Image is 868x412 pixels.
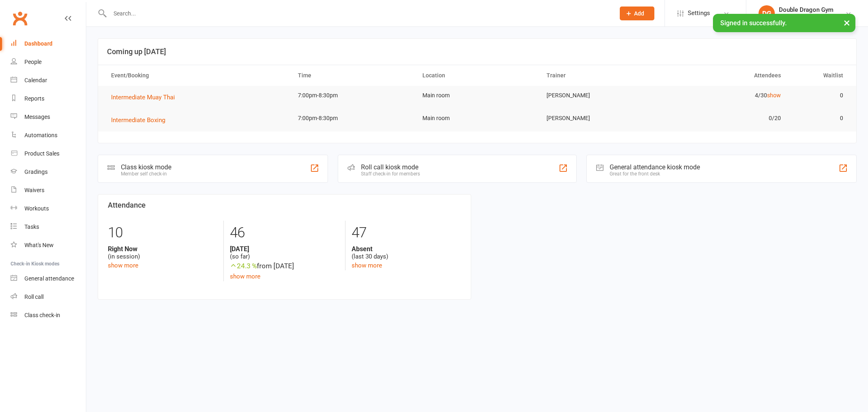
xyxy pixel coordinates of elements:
[11,181,86,199] a: Waivers
[11,145,86,163] a: Product Sales
[24,224,39,230] div: Tasks
[104,65,291,86] th: Event/Booking
[24,242,54,248] div: What's New
[24,95,44,102] div: Reports
[788,65,851,86] th: Waitlist
[291,109,415,128] td: 7:00pm-8:30pm
[11,126,86,145] a: Automations
[11,108,86,126] a: Messages
[108,201,461,209] h3: Attendance
[352,262,382,269] a: show more
[11,71,86,90] a: Calendar
[230,245,339,253] strong: [DATE]
[108,245,217,261] div: (in session)
[539,86,664,105] td: [PERSON_NAME]
[664,86,788,105] td: 4/30
[11,35,86,53] a: Dashboard
[759,5,775,22] div: DG
[11,306,86,324] a: Class kiosk mode
[779,13,833,21] div: Double Dragon Gym
[840,14,854,31] button: ×
[111,92,181,102] button: Intermediate Muay Thai
[11,218,86,236] a: Tasks
[620,7,654,20] button: Add
[361,163,420,171] div: Roll call kiosk mode
[24,40,52,47] div: Dashboard
[24,312,60,318] div: Class check-in
[107,48,847,56] h3: Coming up [DATE]
[230,261,339,272] div: from [DATE]
[352,245,461,261] div: (last 30 days)
[664,65,788,86] th: Attendees
[11,288,86,306] a: Roll call
[24,169,48,175] div: Gradings
[111,115,171,125] button: Intermediate Boxing
[24,205,49,212] div: Workouts
[688,4,710,22] span: Settings
[24,114,50,120] div: Messages
[11,270,86,288] a: General attendance kiosk mode
[361,171,420,177] div: Staff check-in for members
[24,275,74,282] div: General attendance
[291,86,415,105] td: 7:00pm-8:30pm
[230,273,260,280] a: show more
[111,94,175,101] span: Intermediate Muay Thai
[415,65,540,86] th: Location
[610,171,700,177] div: Great for the front desk
[111,116,165,124] span: Intermediate Boxing
[720,19,787,27] span: Signed in successfully.
[24,294,44,300] div: Roll call
[291,65,415,86] th: Time
[779,6,833,13] div: Double Dragon Gym
[121,171,171,177] div: Member self check-in
[108,221,217,245] div: 10
[664,109,788,128] td: 0/20
[767,92,781,99] a: show
[11,163,86,181] a: Gradings
[539,65,664,86] th: Trainer
[107,8,609,19] input: Search...
[24,59,42,65] div: People
[108,245,217,253] strong: Right Now
[230,221,339,245] div: 46
[11,90,86,108] a: Reports
[121,163,171,171] div: Class kiosk mode
[230,245,339,261] div: (so far)
[11,236,86,254] a: What's New
[634,10,644,17] span: Add
[24,150,59,157] div: Product Sales
[788,86,851,105] td: 0
[352,221,461,245] div: 47
[10,8,30,28] a: Clubworx
[415,86,540,105] td: Main room
[788,109,851,128] td: 0
[24,187,44,193] div: Waivers
[24,132,57,138] div: Automations
[539,109,664,128] td: [PERSON_NAME]
[610,163,700,171] div: General attendance kiosk mode
[230,262,257,270] span: 24.3 %
[11,199,86,218] a: Workouts
[24,77,47,83] div: Calendar
[11,53,86,71] a: People
[108,262,138,269] a: show more
[415,109,540,128] td: Main room
[352,245,461,253] strong: Absent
